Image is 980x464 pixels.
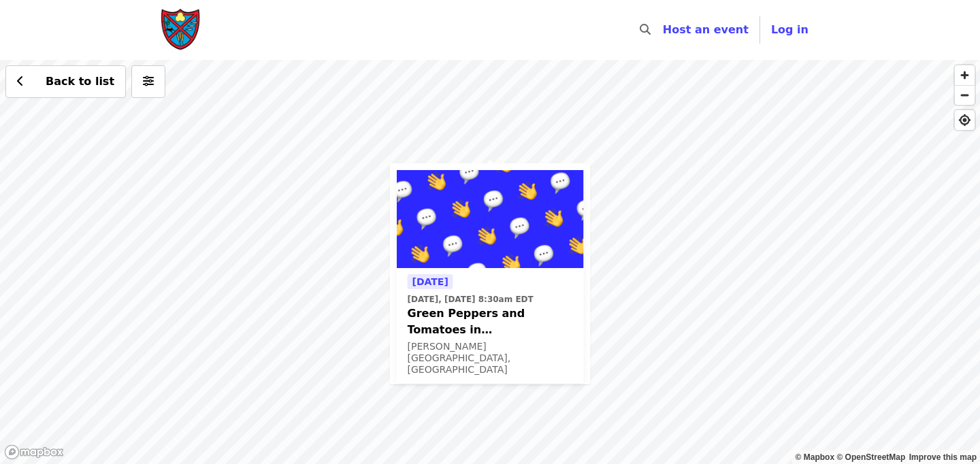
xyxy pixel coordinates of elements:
i: search icon [640,23,651,36]
i: sliders-h icon [143,75,154,88]
span: Back to list [46,75,114,88]
button: Back to list [5,65,126,98]
div: [PERSON_NAME][GEOGRAPHIC_DATA], [GEOGRAPHIC_DATA] [408,341,573,375]
button: Find My Location [955,110,975,130]
a: Mapbox logo [4,444,64,460]
a: See details for "Green Peppers and Tomatoes in Mills River" [397,170,584,383]
input: Search [659,14,670,46]
span: [DATE] [412,276,448,287]
button: Log in [760,16,819,44]
button: Zoom Out [955,85,975,105]
a: Map feedback [909,452,977,462]
a: Mapbox [796,452,835,462]
span: Log in [771,23,808,36]
img: Society of St. Andrew - Home [161,8,201,52]
button: Zoom In [955,65,975,85]
button: More filters (0 selected) [131,65,165,98]
a: OpenStreetMap [836,452,905,462]
time: [DATE], [DATE] 8:30am EDT [408,293,534,305]
img: Green Peppers and Tomatoes in Mills River organized by Society of St. Andrew [397,170,584,268]
span: Green Peppers and Tomatoes in [PERSON_NAME] River [408,305,573,338]
i: chevron-left icon [17,75,24,88]
a: Host an event [663,23,749,36]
